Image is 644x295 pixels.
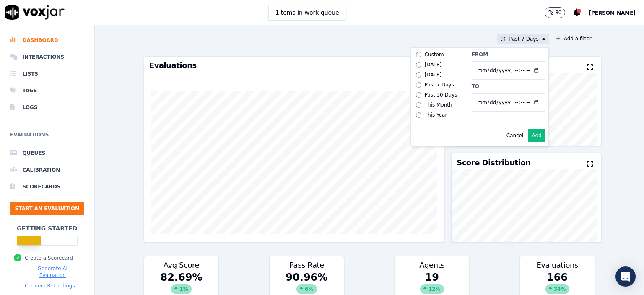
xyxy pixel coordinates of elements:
[615,266,636,287] div: Open Intercom Messenger
[545,7,565,18] button: 80
[275,261,339,269] h3: Pass Rate
[10,178,84,195] a: Scorecards
[296,284,317,294] div: 6 %
[416,62,421,68] input: [DATE]
[472,51,545,58] label: From
[10,65,84,82] a: Lists
[457,159,530,167] h3: Score Distribution
[400,261,464,269] h3: Agents
[425,61,442,68] div: [DATE]
[25,282,75,289] button: Connect Recordings
[416,82,421,88] input: Past 7 Days
[589,8,644,18] button: [PERSON_NAME]
[10,202,84,215] button: Start an Evaluation
[10,49,84,65] a: Interactions
[10,32,84,49] a: Dashboard
[425,91,457,98] div: Past 30 Days
[553,34,595,44] button: Add a filter
[10,82,84,99] a: Tags
[416,102,421,108] input: This Month
[425,71,442,78] div: [DATE]
[416,52,421,57] input: Custom
[528,129,545,142] button: Add
[416,112,421,118] input: This Year
[171,284,191,294] div: 1 %
[5,5,65,20] img: voxjar logo
[268,5,346,21] button: 1items in work queue
[25,265,80,279] button: Generate AI Evaluation
[425,102,452,108] div: This Month
[25,255,73,261] button: Create a Scorecard
[17,224,77,232] h2: Getting Started
[589,10,636,16] span: [PERSON_NAME]
[545,284,569,294] div: 34 %
[149,261,213,269] h3: Avg Score
[10,162,84,178] a: Calibration
[506,132,524,139] button: Cancel
[497,34,549,44] button: Past 7 Days Custom [DATE] [DATE] Past 7 Days Past 30 Days This Month This Year From To Cancel Add
[425,51,444,58] div: Custom
[10,99,84,116] a: Logs
[525,261,589,269] h3: Evaluations
[420,284,444,294] div: 12 %
[416,72,421,78] input: [DATE]
[472,83,545,90] label: To
[425,112,447,118] div: This Year
[149,62,439,69] h3: Evaluations
[425,81,454,88] div: Past 7 Days
[10,130,84,145] h6: Evaluations
[416,92,421,98] input: Past 30 Days
[555,9,561,16] p: 80
[545,7,574,18] button: 80
[10,145,84,162] a: Queues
